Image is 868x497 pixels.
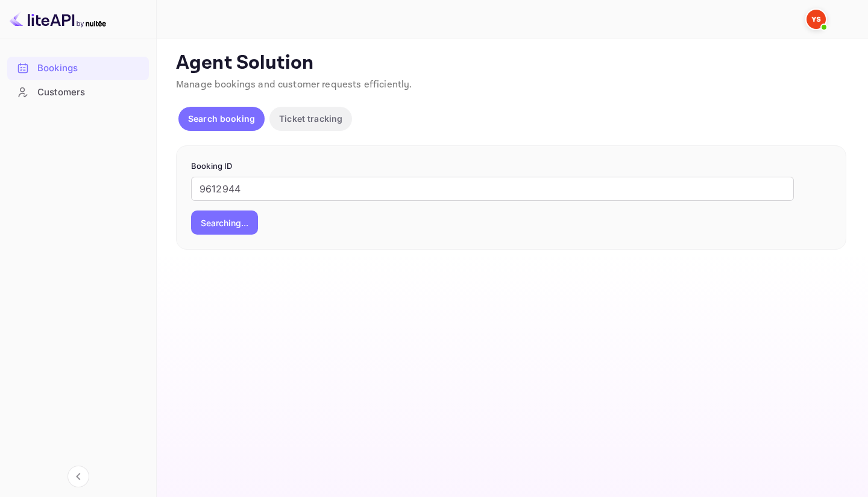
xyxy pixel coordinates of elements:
p: Search booking [188,112,255,125]
p: Ticket tracking [279,112,342,125]
button: Searching... [191,211,258,235]
img: LiteAPI logo [10,10,106,29]
img: Yandex Support [807,10,826,29]
div: Customers [37,86,143,100]
input: Enter Booking ID (e.g., 63782194) [191,177,794,201]
div: Customers [7,81,149,104]
a: Customers [7,81,149,103]
p: Agent Solution [176,51,846,75]
div: Bookings [7,57,149,80]
p: Booking ID [191,160,831,173]
button: Collapse navigation [68,466,89,487]
div: Bookings [37,62,143,75]
a: Bookings [7,57,149,79]
span: Manage bookings and customer requests efficiently. [176,78,412,91]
